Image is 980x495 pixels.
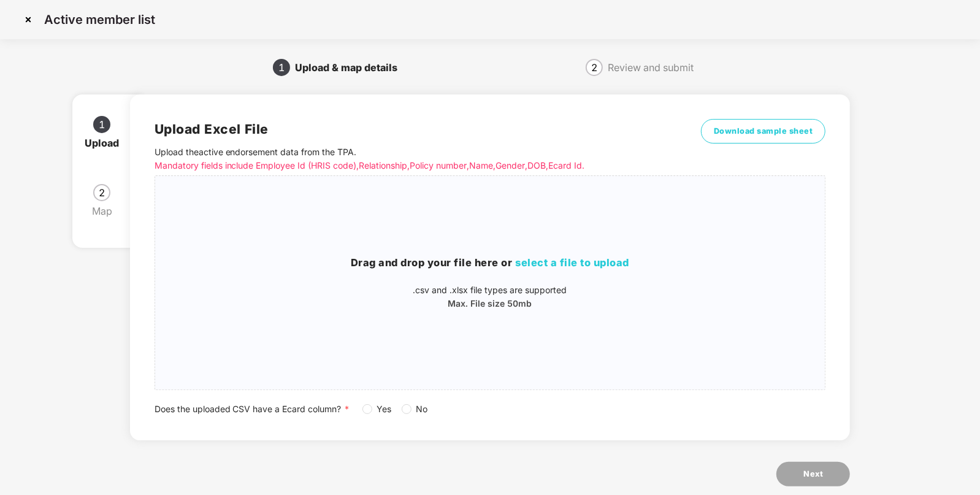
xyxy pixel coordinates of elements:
[278,63,285,72] span: 1
[591,63,597,72] span: 2
[99,120,105,129] span: 1
[412,402,433,416] span: No
[155,402,826,416] div: Does the uploaded CSV have a Ecard column?
[701,119,826,144] button: Download sample sheet
[155,283,825,297] p: .csv and .xlsx file types are supported
[99,188,105,198] span: 2
[295,58,407,77] div: Upload & map details
[155,145,658,172] p: Upload the active endorsement data from the TPA .
[155,255,825,271] h3: Drag and drop your file here or
[18,10,38,29] img: svg+xml;base64,PHN2ZyBpZD0iQ3Jvc3MtMzJ4MzIiIHhtbG5zPSJodHRwOi8vd3d3LnczLm9yZy8yMDAwL3N2ZyIgd2lkdG...
[92,201,122,221] div: Map
[516,256,630,269] span: select a file to upload
[85,133,129,153] div: Upload
[608,58,694,77] div: Review and submit
[155,159,658,172] p: Mandatory fields include Employee Id (HRIS code), Relationship, Policy number, Name, Gender, DOB,...
[372,402,397,416] span: Yes
[44,12,155,27] p: Active member list
[155,119,658,139] h2: Upload Excel File
[155,176,825,389] span: Drag and drop your file here orselect a file to upload.csv and .xlsx file types are supportedMax....
[714,125,813,137] span: Download sample sheet
[155,297,825,310] p: Max. File size 50mb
